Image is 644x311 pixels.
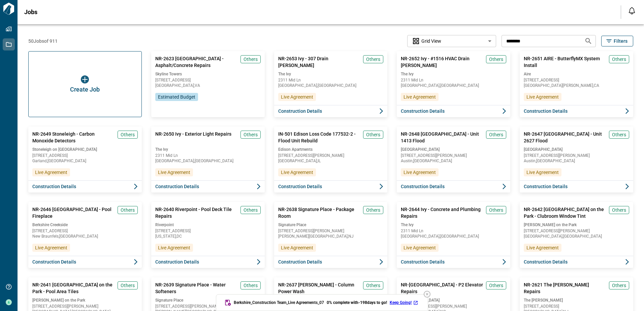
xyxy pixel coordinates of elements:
span: NR-2637 [PERSON_NAME] - Column Power Wash [278,281,361,295]
span: Construction Details [401,183,445,190]
button: Construction Details [274,256,388,268]
button: Construction Details [397,105,510,117]
span: Others [489,207,503,213]
div: Without label [407,34,496,48]
span: Others [489,131,503,138]
span: Construction Details [155,183,199,190]
span: 2311 Mid Ln [401,229,506,233]
span: Construction Details [32,183,76,190]
span: [GEOGRAPHIC_DATA] , [GEOGRAPHIC_DATA] [278,83,384,88]
span: Others [244,282,258,289]
span: [GEOGRAPHIC_DATA] [401,147,506,152]
span: The Ivy [401,71,506,77]
span: [STREET_ADDRESS] [524,304,629,308]
span: 50 Jobs of 911 [28,38,58,44]
span: [STREET_ADDRESS][PERSON_NAME] [155,304,261,308]
span: Live Agreement [526,169,559,176]
span: NR-2621 The [PERSON_NAME] Repairs [524,281,606,295]
span: Berkshire Creekside [32,222,138,228]
span: [STREET_ADDRESS][PERSON_NAME] [401,304,506,308]
span: Stoneleigh on [GEOGRAPHIC_DATA] [32,147,138,152]
span: [STREET_ADDRESS][PERSON_NAME] [32,304,138,308]
span: IN-501 Edison Loss Code 177532-2 - Flood Unit Rebuild [278,131,361,144]
span: NR-2644 Ivy - Concrete and Plumbing Repairs [401,206,483,219]
span: Berkshire_Construction Team_Live Agreements_07 [234,300,324,305]
span: 2311 Mid Ln [401,78,506,82]
span: NR-2653 Ivy - 307 Drain [PERSON_NAME] [278,55,361,69]
span: Construction Details [278,258,322,265]
span: Garland , [GEOGRAPHIC_DATA] [32,159,138,163]
span: Others [121,282,135,289]
span: [STREET_ADDRESS] [32,229,138,233]
span: NR-[GEOGRAPHIC_DATA] - P2 Elevator Repairs [401,281,483,295]
span: 0 % complete with -198 days to go! [327,300,387,305]
span: [STREET_ADDRESS] [524,78,629,82]
span: [GEOGRAPHIC_DATA] , VA [155,83,261,88]
span: Live Agreement [404,169,436,176]
span: [STREET_ADDRESS][PERSON_NAME] [278,153,384,158]
button: Open notification feed [626,5,637,16]
span: Live Agreement [404,244,436,251]
span: NR-2647 [GEOGRAPHIC_DATA] - Unit 2627 Flood [524,131,606,144]
button: Filters [601,36,633,46]
span: Signature Place [278,222,384,228]
span: [GEOGRAPHIC_DATA] [524,147,629,152]
span: New Braunfels , [GEOGRAPHIC_DATA] [32,234,138,238]
img: icon button [81,75,89,83]
span: Grid View [421,38,441,44]
a: Keep Going! [390,300,420,305]
span: NR-2642 [GEOGRAPHIC_DATA] on the Park - Clubroom Window Tint [524,206,606,219]
span: NR-2652 Ivy - #1516 HVAC Drain [PERSON_NAME] [401,55,483,69]
span: Create Job [70,86,100,93]
span: [STREET_ADDRESS] [155,78,261,82]
span: NR-2648 [GEOGRAPHIC_DATA] - Unit 1413 Flood [401,131,483,144]
button: Construction Details [28,256,142,268]
button: Construction Details [397,180,510,193]
span: Others [244,131,258,138]
span: [GEOGRAPHIC_DATA][PERSON_NAME] , CA [524,83,629,88]
span: Live Agreement [526,244,559,251]
button: Construction Details [274,105,388,117]
span: The Ivy [155,147,261,152]
span: Austin , [GEOGRAPHIC_DATA] [401,159,506,163]
span: 2311 Mid Ln [278,78,384,82]
span: Others [244,56,258,63]
span: [PERSON_NAME][GEOGRAPHIC_DATA] , NJ [278,234,384,238]
span: Construction Details [278,108,322,114]
span: Aire [524,71,629,77]
span: Others [366,282,380,289]
span: NR-2646 [GEOGRAPHIC_DATA] - Pool Fireplace [32,206,115,219]
span: Construction Details [401,258,445,265]
span: Others [366,56,380,63]
span: NR-2640 Riverpoint - Pool Deck Tile Repairs [155,206,238,219]
button: Construction Details [28,180,142,193]
span: [GEOGRAPHIC_DATA] , [GEOGRAPHIC_DATA] [155,159,261,163]
button: Construction Details [151,180,265,193]
span: Live Agreement [158,169,190,176]
span: Live Agreement [35,169,67,176]
span: Others [121,207,135,213]
span: Others [612,131,626,138]
button: Construction Details [397,256,510,268]
span: Live Agreement [404,94,436,100]
span: Others [612,56,626,63]
span: [STREET_ADDRESS][PERSON_NAME] [278,229,384,233]
span: [GEOGRAPHIC_DATA] , [GEOGRAPHIC_DATA] [401,83,506,88]
span: Live Agreement [281,169,313,176]
span: The Ivy [278,71,384,77]
button: Construction Details [520,105,633,117]
span: [STREET_ADDRESS][PERSON_NAME] [524,153,629,158]
span: Others [366,131,380,138]
span: Riverpoint [155,222,261,228]
span: [US_STATE] , DC [155,234,261,238]
span: The [PERSON_NAME] [524,298,629,303]
span: [STREET_ADDRESS][PERSON_NAME] [401,153,506,158]
span: [STREET_ADDRESS] [32,153,138,158]
span: [GEOGRAPHIC_DATA] , [GEOGRAPHIC_DATA] [401,234,506,238]
span: [PERSON_NAME] on the Park [524,222,629,228]
span: [GEOGRAPHIC_DATA] , [GEOGRAPHIC_DATA] [524,234,629,238]
span: [GEOGRAPHIC_DATA] [401,298,506,303]
span: NR-2650 Ivy - Exterior Light Repairs [155,131,231,144]
button: Construction Details [520,180,633,193]
span: Live Agreement [35,244,67,251]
